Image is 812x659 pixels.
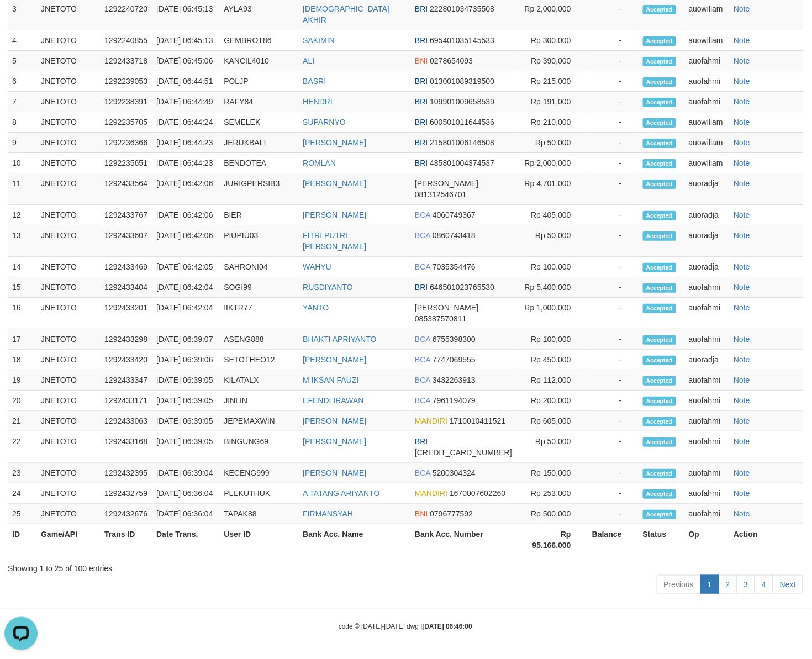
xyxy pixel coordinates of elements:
td: SAHRONI04 [219,257,298,277]
td: Rp 215,000 [516,71,588,92]
span: Copy 1710010411521 to clipboard [450,417,505,425]
td: JNETOTO [36,92,100,112]
td: Rp 150,000 [516,463,588,483]
td: 6 [8,71,36,92]
td: JNETOTO [36,153,100,173]
td: 12 [8,205,36,225]
td: BENDOTEA [219,153,298,173]
span: Accepted [643,304,676,313]
td: auofahmi [684,391,730,411]
td: 14 [8,257,36,277]
a: M IKSAN FAUZI [303,376,358,384]
span: BRI [415,283,428,292]
td: JNETOTO [36,391,100,411]
td: Rp 210,000 [516,112,588,133]
a: Note [734,489,750,498]
td: - [588,391,639,411]
td: 20 [8,391,36,411]
td: - [588,298,639,329]
span: Accepted [643,356,676,365]
td: JNETOTO [36,225,100,257]
span: BRI [415,36,428,45]
td: Rp 100,000 [516,329,588,350]
td: Rp 450,000 [516,350,588,370]
td: SETOTHEO12 [219,350,298,370]
td: KILATALX [219,370,298,391]
a: HENDRI [303,97,333,106]
td: POLJP [219,71,298,92]
td: BIER [219,205,298,225]
td: JNETOTO [36,411,100,431]
td: Rp 605,000 [516,411,588,431]
td: 21 [8,411,36,431]
a: [PERSON_NAME] [303,437,366,446]
td: 1292433168 [100,431,152,463]
span: Copy 695401035145533 to clipboard [430,36,494,45]
a: Note [734,4,750,13]
span: MANDIRI [415,489,447,498]
td: 8 [8,112,36,133]
td: 1292433607 [100,225,152,257]
td: JNETOTO [36,257,100,277]
a: SAKIMIN [303,36,335,45]
td: BINGUNG69 [219,431,298,463]
td: JURIGPERSIB3 [219,173,298,205]
td: 1292432676 [100,504,152,524]
a: 1 [700,575,719,594]
td: TAPAK88 [219,504,298,524]
td: - [588,30,639,51]
td: Rp 50,000 [516,431,588,463]
td: JEPEMAXWIN [219,411,298,431]
td: - [588,173,639,205]
span: BCA [415,210,430,219]
a: BASRI [303,77,326,86]
span: Accepted [643,417,676,426]
a: Note [734,509,750,518]
a: Note [734,437,750,446]
td: JNETOTO [36,483,100,504]
td: auofahmi [684,329,730,350]
td: - [588,463,639,483]
a: Next [773,575,803,594]
td: 23 [8,463,36,483]
td: JERUKBALI [219,133,298,153]
td: 13 [8,225,36,257]
a: [PERSON_NAME] [303,179,366,188]
a: Note [734,262,750,271]
a: Note [734,396,750,405]
td: [DATE] 06:44:51 [152,71,219,92]
span: Copy 3432263913 to clipboard [433,376,476,384]
td: 1292432395 [100,463,152,483]
a: Note [734,283,750,292]
span: Copy 7961194079 to clipboard [433,396,476,405]
td: - [588,350,639,370]
td: 1292433564 [100,173,152,205]
td: Rp 4,701,000 [516,173,588,205]
td: Rp 50,000 [516,133,588,153]
span: BCA [415,231,430,240]
span: Copy 591301061657539 to clipboard [415,448,512,457]
td: auofahmi [684,298,730,329]
td: - [588,71,639,92]
span: [PERSON_NAME] [415,303,478,312]
td: 1292432759 [100,483,152,504]
td: [DATE] 06:39:05 [152,431,219,463]
td: IIKTR77 [219,298,298,329]
td: - [588,51,639,71]
td: 1292235705 [100,112,152,133]
td: 22 [8,431,36,463]
td: auoradja [684,225,730,257]
span: Copy 646501023765530 to clipboard [430,283,494,292]
td: PLEKUTHUK [219,483,298,504]
span: BRI [415,138,428,147]
span: Copy 4060749367 to clipboard [433,210,476,219]
span: Accepted [643,77,676,87]
td: JNETOTO [36,30,100,51]
span: BRI [415,77,428,86]
td: auoradja [684,205,730,225]
td: Rp 390,000 [516,51,588,71]
span: Copy 6755398300 to clipboard [433,335,476,344]
a: Note [734,376,750,384]
td: Rp 405,000 [516,205,588,225]
a: Note [734,56,750,65]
